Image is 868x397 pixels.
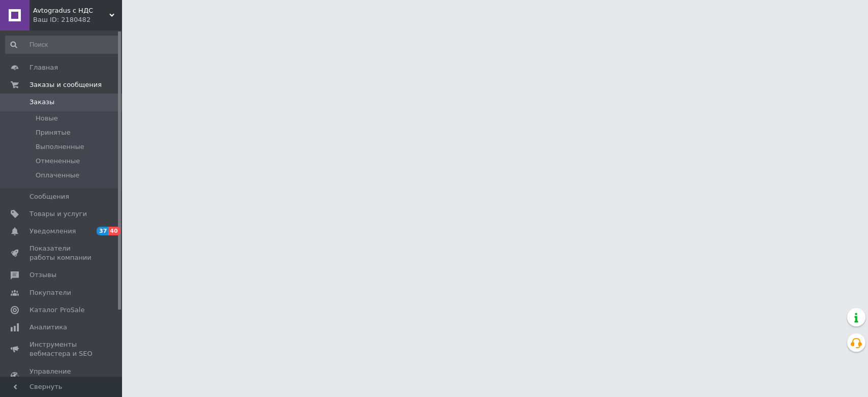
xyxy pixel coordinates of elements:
[36,157,80,166] span: Отмененные
[36,128,71,137] span: Принятые
[29,340,94,358] span: Инструменты вебмастера и SEO
[29,323,67,332] span: Аналитика
[29,367,94,385] span: Управление сайтом
[29,244,94,262] span: Показатели работы компании
[108,227,120,235] span: 40
[29,63,58,72] span: Главная
[36,114,58,123] span: Новые
[97,227,108,235] span: 37
[33,15,122,24] div: Ваш ID: 2180482
[29,192,69,201] span: Сообщения
[33,6,109,15] span: Avtogradus с НДС
[5,36,119,54] input: Поиск
[36,142,84,151] span: Выполненные
[29,270,56,280] span: Отзывы
[29,98,54,107] span: Заказы
[36,171,79,180] span: Оплаченные
[29,227,76,236] span: Уведомления
[29,209,87,219] span: Товары и услуги
[29,306,84,315] span: Каталог ProSale
[29,288,71,297] span: Покупатели
[29,80,102,89] span: Заказы и сообщения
